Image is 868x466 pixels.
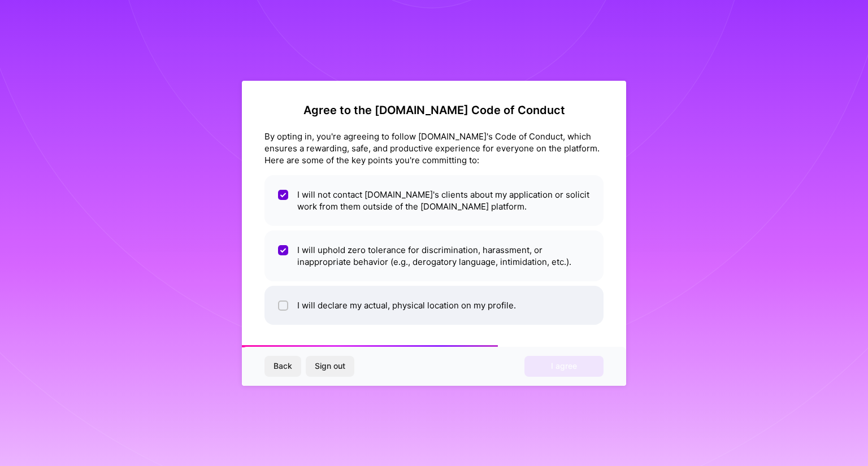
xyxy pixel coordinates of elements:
span: Back [274,360,292,372]
li: I will not contact [DOMAIN_NAME]'s clients about my application or solicit work from them outside... [264,175,604,226]
li: I will declare my actual, physical location on my profile. [264,286,604,325]
div: By opting in, you're agreeing to follow [DOMAIN_NAME]'s Code of Conduct, which ensures a rewardin... [264,130,604,166]
span: Sign out [315,360,345,372]
button: Back [264,356,301,376]
li: I will uphold zero tolerance for discrimination, harassment, or inappropriate behavior (e.g., der... [264,230,604,281]
button: Sign out [306,356,354,376]
h2: Agree to the [DOMAIN_NAME] Code of Conduct [264,103,604,117]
